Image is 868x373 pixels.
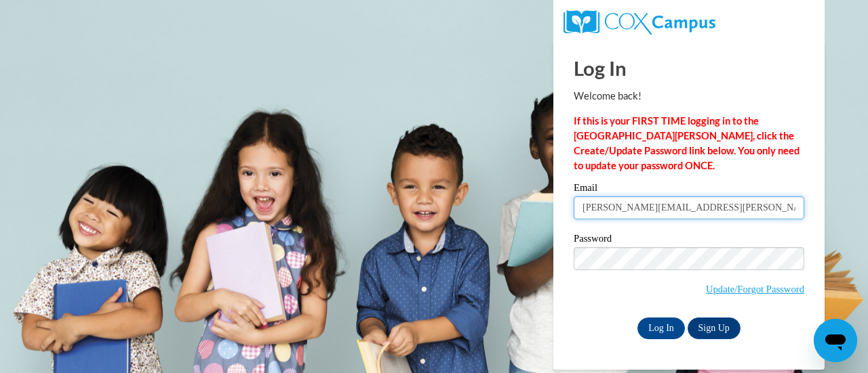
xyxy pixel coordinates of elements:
[574,115,800,171] strong: If this is your FIRST TIME logging in to the [GEOGRAPHIC_DATA][PERSON_NAME], click the Create/Upd...
[574,54,804,82] h1: Log In
[814,319,857,362] iframe: Button to launch messaging window
[564,10,715,35] img: COX Campus
[706,284,804,294] a: Update/Forgot Password
[688,317,741,339] a: Sign Up
[574,183,804,196] label: Email
[574,89,804,104] p: Welcome back!
[574,234,804,247] label: Password
[637,317,685,339] input: Log In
